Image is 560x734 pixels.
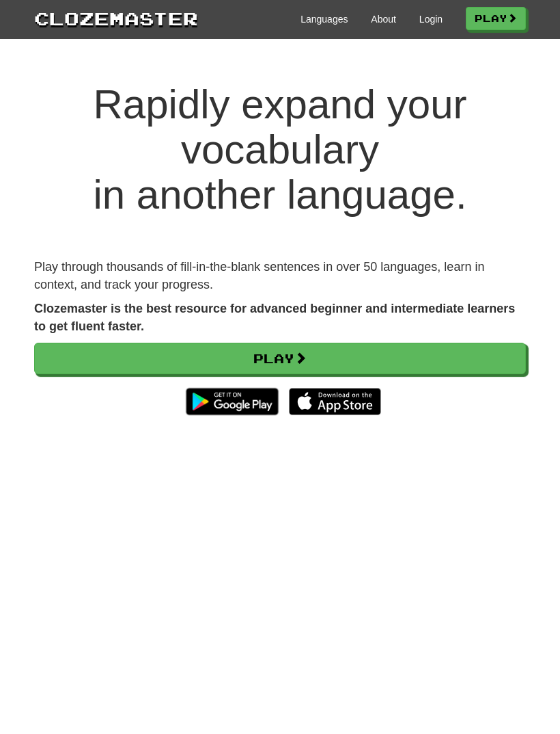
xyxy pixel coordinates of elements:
[371,12,396,26] a: About
[34,343,526,374] a: Play
[34,302,515,333] strong: Clozemaster is the best resource for advanced beginner and intermediate learners to get fluent fa...
[466,7,526,30] a: Play
[419,12,443,26] a: Login
[34,259,526,293] p: Play through thousands of fill-in-the-blank sentences in over 50 languages, learn in context, and...
[179,381,285,422] img: Get it on Google Play
[34,5,198,31] a: Clozemaster
[300,12,348,26] a: Languages
[289,388,381,415] img: Download_on_the_App_Store_Badge_US-UK_135x40-25178aeef6eb6b83b96f5f2d004eda3bffbb37122de64afbaef7...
